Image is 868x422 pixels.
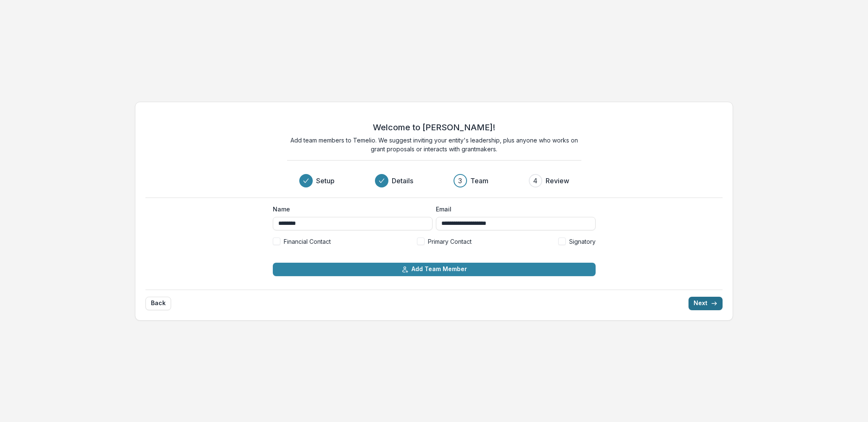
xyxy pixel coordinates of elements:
[287,136,581,153] p: Add team members to Temelio. We suggest inviting your entity's leadership, plus anyone who works ...
[689,297,723,310] button: Next
[373,122,495,132] h2: Welcome to [PERSON_NAME]!
[436,205,591,214] label: Email
[569,237,596,246] span: Signatory
[145,297,171,310] button: Back
[273,205,427,214] label: Name
[458,176,462,186] div: 3
[273,263,596,276] button: Add Team Member
[533,176,538,186] div: 4
[470,176,488,186] h3: Team
[392,176,413,186] h3: Details
[299,174,569,187] div: Progress
[428,237,472,246] span: Primary Contact
[284,237,331,246] span: Financial Contact
[316,176,335,186] h3: Setup
[546,176,569,186] h3: Review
